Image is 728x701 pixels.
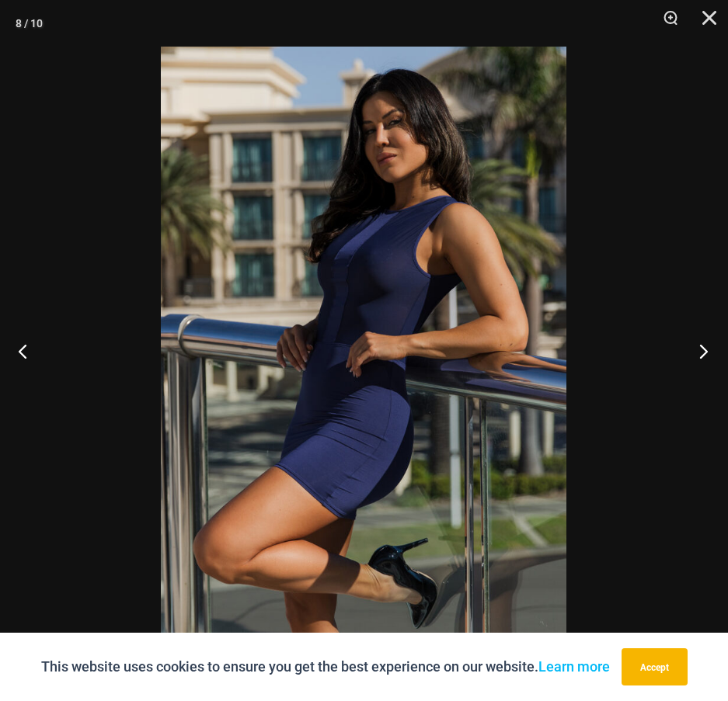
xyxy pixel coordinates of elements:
[16,12,43,35] div: 8 / 10
[670,312,728,390] button: Next
[161,47,566,654] img: Desire Me Navy 5192 Dress 13
[622,648,688,685] button: Accept
[538,658,610,675] a: Learn more
[41,655,610,678] p: This website uses cookies to ensure you get the best experience on our website.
